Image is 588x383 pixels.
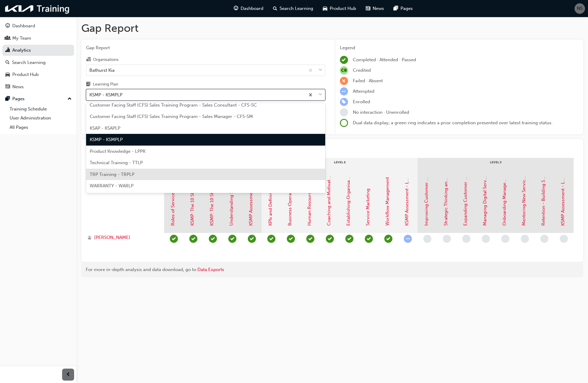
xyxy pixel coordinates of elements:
button: NS [574,3,585,14]
span: down-icon [318,91,322,99]
span: KSMP - KSMPLP [90,137,123,142]
span: learningRecordVerb_COMPLETE-icon [340,56,348,64]
span: Dashboard [241,5,263,12]
span: learningRecordVerb_PASS-icon [384,235,392,243]
a: Coaching and Motivation for Empowerment [326,134,331,226]
span: Dual data display; a green ring indicates a prior completion presented over latest training status. [353,120,553,125]
a: [PERSON_NAME] [87,234,158,241]
a: My Team [2,33,74,44]
a: news-iconNews [361,2,389,15]
span: search-icon [5,60,10,65]
div: KSMP - KSMPLP [89,92,122,98]
span: learningRecordVerb_PASS-icon [345,235,353,243]
a: KSMP Assessment - Level 2 [404,169,409,226]
a: Search Learning [2,57,74,68]
div: Learning Plan [93,81,118,87]
span: news-icon [5,84,10,90]
a: Managing Digital Service Tools [482,162,487,226]
span: Customer Facing Staff (CFS) Sales Training Program - Sales Manager - CFS-SM [90,114,253,119]
div: Level 3 [418,158,574,173]
span: learningRecordVerb_NONE-icon [540,235,548,243]
h1: Gap Report [81,22,583,35]
a: Dashboard [2,20,74,32]
span: learningRecordVerb_NONE-icon [560,235,568,243]
img: kia-training [3,2,72,15]
span: learningRecordVerb_NONE-icon [443,235,451,243]
div: Legend [340,44,579,51]
a: User Administration [7,113,74,123]
a: Workflow Management [385,177,390,226]
span: learningRecordVerb_PASS-icon [306,235,314,243]
a: Expanding Customer Communication [463,146,468,226]
a: Roles of Service Manager [170,173,175,226]
a: News [2,81,74,92]
a: All Pages [7,123,74,132]
span: null-icon [340,66,348,74]
span: TRP Training - TRPLP [90,172,134,177]
a: KSMP Assessment - Level 1 [248,170,253,226]
span: learningRecordVerb_NONE-icon [482,235,490,243]
span: learningRecordVerb_NONE-icon [423,235,431,243]
span: people-icon [5,36,10,41]
span: organisation-icon [86,57,91,62]
span: Enrolled [353,99,370,104]
span: Product Hub [330,5,356,12]
span: learningRecordVerb_NONE-icon [462,235,470,243]
a: KSMP Assessment - Level 3 [560,169,565,226]
a: Training Schedule [7,104,74,114]
span: Search Learning [280,5,313,12]
div: Organisations [93,57,118,63]
span: pages-icon [5,96,10,102]
span: pages-icon [394,5,398,12]
span: Technical Training - TTLP [90,160,143,165]
span: car-icon [323,5,327,12]
span: learningRecordVerb_FAIL-icon [340,77,348,85]
span: guage-icon [5,23,10,29]
span: Attempted [353,89,374,94]
a: Business Operation Plan [287,175,292,226]
span: NS [577,5,583,12]
span: guage-icon [234,5,238,12]
a: pages-iconPages [389,2,418,15]
span: learningRecordVerb_PASS-icon [170,235,178,243]
span: learningRecordVerb_NONE-icon [521,235,529,243]
span: [PERSON_NAME] [94,234,130,241]
div: My Team [12,35,31,42]
div: For more in-depth analysis and data download, go to [86,266,579,273]
span: Product Knowledge - LPPK [90,149,145,154]
a: KPIs and Defining Goals [268,176,273,226]
div: Pages [12,95,25,102]
button: DashboardMy TeamAnalyticsSearch LearningProduct HubNews [2,19,74,93]
div: News [12,83,24,90]
a: Service Marketing [365,188,370,226]
a: car-iconProduct Hub [318,2,361,15]
span: prev-icon [66,371,70,378]
span: No interaction · Unenrolled [353,110,409,115]
span: learningRecordVerb_PASS-icon [209,235,217,243]
a: Analytics [2,45,74,56]
a: Mentoring New Service Advisors [521,158,526,226]
a: Improving Customer Management [424,154,429,226]
span: learningRecordVerb_PASS-icon [189,235,197,243]
span: Customer Facing Staff (CFS) Sales Training Program - Sales Consultant - CFS-SC [90,102,257,108]
div: Product Hub [12,71,39,78]
span: learningRecordVerb_PASS-icon [287,235,295,243]
span: Failed · Absent [353,78,383,83]
span: learningRecordVerb_NONE-icon [340,108,348,116]
div: Dashboard [12,23,35,29]
button: Pages [2,93,74,104]
span: news-icon [366,5,370,12]
div: Bathurst Kia [89,67,115,74]
span: learningRecordVerb_ENROLL-icon [340,98,348,106]
span: learningRecordVerb_PASS-icon [326,235,334,243]
span: learningRecordVerb_NONE-icon [501,235,509,243]
span: learningRecordVerb_ATTEMPT-icon [404,235,412,243]
span: Completed · Attended · Passed [353,57,416,62]
span: Pages [400,5,413,12]
a: Product Hub [2,69,74,80]
a: search-iconSearch Learning [268,2,318,15]
span: Gap Report [86,44,325,51]
a: guage-iconDashboard [229,2,268,15]
div: Search Learning [12,59,46,66]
